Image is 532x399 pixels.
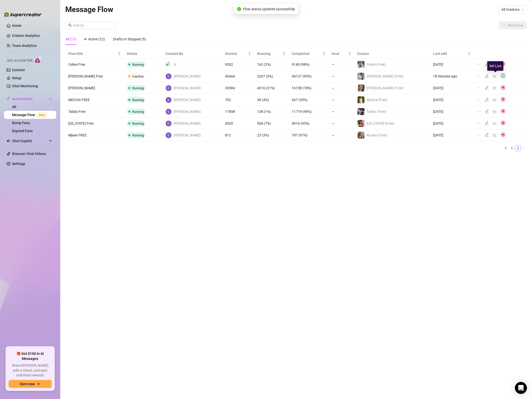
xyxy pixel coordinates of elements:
span: [PERSON_NAME] [174,121,201,126]
span: edit [485,109,489,113]
img: svg%3e [501,85,505,90]
td: 304 (7%) [254,118,289,129]
a: 2 [515,145,521,151]
img: Ellie (Free) [358,85,365,92]
span: check-circle [237,7,241,11]
img: svg%3e [501,121,505,125]
span: edit [485,133,489,137]
td: [DATE] [430,129,474,141]
span: Goal [332,51,347,56]
button: left [503,145,509,151]
span: Running [132,86,144,90]
input: Search... [73,23,112,28]
td: 9140 (98%) [289,59,329,70]
a: Message FlowBeta [12,113,49,117]
td: 4320 [222,118,254,129]
img: Mocha (Free) [358,96,365,103]
span: Earn now [20,382,35,386]
span: Running [132,133,144,137]
td: 18 minutes ago [430,70,474,82]
a: 1 [509,145,515,151]
span: [PERSON_NAME] [174,85,201,91]
td: — [329,118,354,129]
span: edit [485,86,489,90]
span: Running [132,63,144,66]
td: 162 (2%) [254,59,289,70]
td: 4316 (21%) [254,82,289,94]
th: Creator [354,49,430,59]
a: Chat Monitoring [12,84,38,88]
div: Open Intercom Messenger [515,382,527,394]
img: svg%3e [501,132,505,137]
img: Chat Copilot [7,139,10,143]
span: [PERSON_NAME] [174,132,201,138]
span: Beta [37,112,47,118]
td: MOCHA FREE [65,94,124,106]
span: ellipsis [477,98,481,102]
td: 46666 [222,70,254,82]
img: A [166,62,171,67]
td: — [329,129,354,141]
a: Creator Analytics [12,32,52,40]
span: Tabby (Free) [367,110,386,114]
th: Started [222,49,254,59]
td: 30 (4%) [254,94,289,106]
a: Settings [12,162,25,166]
th: Last edit [430,49,474,59]
span: ellipsis [477,74,481,78]
td: 138 (1%) [254,106,289,118]
li: Previous Page [503,145,509,151]
img: AI Chatter [34,56,42,64]
a: Home [12,24,22,28]
td: — [329,94,354,106]
img: David Webb [166,132,171,138]
span: Automations [12,95,48,103]
img: svg%3e [501,109,505,113]
span: [PERSON_NAME] (Free) [367,74,404,78]
td: 4016 (93%) [289,118,329,129]
span: Running [132,122,144,125]
button: right [521,145,527,151]
span: ellipsis [477,133,481,137]
img: svg%3e [501,97,505,102]
div: Set Live [487,61,503,71]
span: arrow-right [37,382,40,386]
span: ellipsis [477,62,481,66]
span: Chat Copilot [12,137,48,145]
img: Georgia (Free) [358,120,365,127]
span: MJaee (Free) [367,133,387,137]
img: David Webb [166,121,171,126]
span: left [504,147,507,150]
li: 2 [515,145,521,151]
span: right [522,147,525,150]
span: Izzy AI Chatter [7,58,32,63]
span: Active (12) [88,37,105,41]
td: 16158 (78%) [289,82,329,94]
td: 667 (95%) [289,94,329,106]
span: Running [132,98,144,102]
span: [PERSON_NAME] [174,73,201,79]
img: Celine (Free) [358,61,365,68]
button: New Flow [499,21,527,29]
span: thunderbolt [7,97,11,101]
img: Kennedy (Free) [358,73,365,80]
th: Running [254,49,289,59]
img: Tabby (Free) [358,108,365,115]
span: edit [485,62,489,66]
article: Message Flow [65,4,113,15]
td: Tabby Free [65,106,124,118]
td: 20584 [222,82,254,94]
div: Drafts or Stopped (5) [113,36,146,42]
span: ellipsis [477,109,481,113]
span: Inactive [132,74,144,78]
span: Share [PERSON_NAME] with a friend, and earn unlimited rewards [9,363,52,378]
span: ellipsis [477,86,481,90]
span: [PERSON_NAME] [174,109,201,114]
span: Running [257,51,282,56]
span: line-chart [493,133,497,137]
a: Expired Fans [12,129,33,133]
a: Discover Viral Videos [12,152,46,156]
img: David Webb [166,109,171,115]
td: 23 (3%) [254,129,289,141]
th: Created By [162,49,222,59]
